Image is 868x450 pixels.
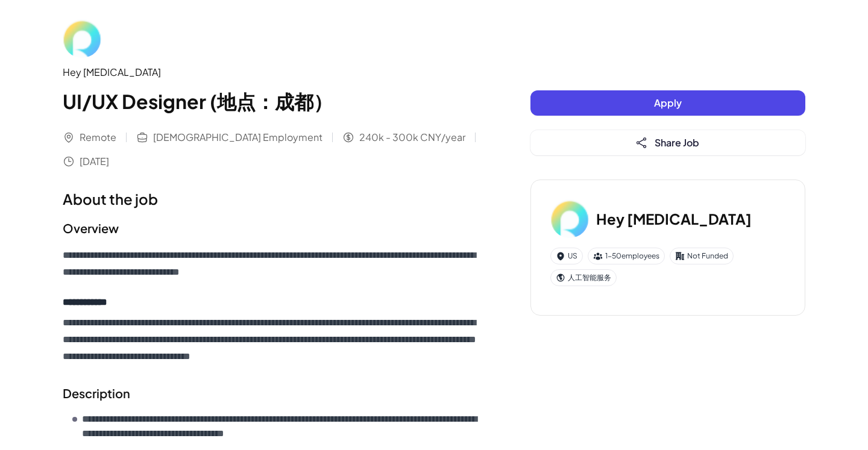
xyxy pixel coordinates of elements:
[80,154,109,169] span: [DATE]
[670,248,734,264] div: Not Funded
[530,90,805,116] button: Apply
[63,19,101,58] img: He
[359,130,465,145] span: 240k - 300k CNY/year
[530,130,805,155] button: Share Job
[550,199,589,238] img: He
[153,130,322,145] span: [DEMOGRAPHIC_DATA] Employment
[596,208,752,230] h3: Hey [MEDICAL_DATA]
[63,384,482,402] h2: Description
[550,269,617,286] div: 人工智能服务
[63,188,482,210] h1: About the job
[588,248,665,264] div: 1-50 employees
[550,248,583,264] div: US
[63,87,482,116] h1: UI/UX Designer (地点：成都）
[654,96,682,109] span: Apply
[80,130,116,145] span: Remote
[63,65,482,80] div: Hey [MEDICAL_DATA]
[655,136,699,149] span: Share Job
[63,219,482,237] h2: Overview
